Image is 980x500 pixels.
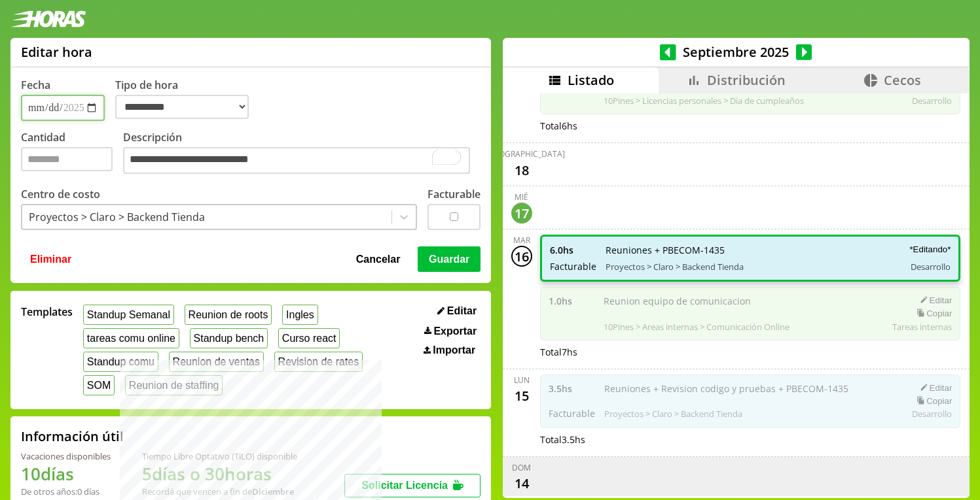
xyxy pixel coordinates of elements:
[21,486,111,497] div: De otros años: 0 días
[21,147,113,171] input: Cantidad
[21,305,73,319] span: Templates
[447,305,477,317] span: Editar
[352,246,405,271] button: Cancelar
[540,346,961,358] div: Total 7 hs
[344,474,481,497] button: Solicitar Licencia
[676,43,796,61] span: Septiembre 2025
[278,328,340,348] button: Curso react
[511,246,532,267] div: 16
[142,486,297,497] div: Recordá que vencen a fin de
[169,352,264,372] button: Reunion de ventas
[479,148,565,159] div: [DEMOGRAPHIC_DATA]
[512,462,531,473] div: dom
[83,305,174,325] button: Standup Semanal
[511,473,532,494] div: 14
[568,71,614,89] span: Listado
[26,246,75,271] button: Eliminar
[433,325,477,337] span: Exportar
[511,159,532,180] div: 18
[142,462,297,486] h1: 5 días o 30 horas
[21,43,92,61] h1: Editar hora
[21,78,50,92] label: Fecha
[427,187,481,201] label: Facturable
[433,305,481,318] button: Editar
[511,386,532,407] div: 15
[274,352,363,372] button: Revision de rates
[707,71,786,89] span: Distribución
[123,147,470,175] textarea: To enrich screen reader interactions, please activate Accessibility in Grammarly extension settings
[10,10,86,27] img: logotipo
[115,78,259,121] label: Tipo de hora
[125,375,223,395] button: Reunion de staffing
[514,375,530,386] div: lun
[884,71,921,89] span: Cecos
[21,130,123,178] label: Cantidad
[433,344,475,356] span: Importar
[185,305,272,325] button: Reunion de roots
[21,462,111,486] h1: 10 días
[503,93,970,496] div: scrollable content
[123,130,481,178] label: Descripción
[418,246,481,271] button: Guardar
[83,375,115,395] button: SOM
[540,120,961,132] div: Total 6 hs
[21,427,124,445] h2: Información útil
[83,328,179,348] button: tareas comu online
[282,305,318,325] button: Ingles
[21,450,111,462] div: Vacaciones disponibles
[142,450,297,462] div: Tiempo Libre Optativo (TiLO) disponible
[29,210,205,224] div: Proyectos > Claro > Backend Tienda
[21,187,100,201] label: Centro de costo
[83,352,158,372] button: Standup comu
[252,486,294,497] b: Diciembre
[420,325,481,338] button: Exportar
[115,95,249,119] select: Tipo de hora
[511,203,532,224] div: 17
[540,433,961,446] div: Total 3.5 hs
[361,480,448,491] span: Solicitar Licencia
[190,328,268,348] button: Standup bench
[513,235,530,246] div: mar
[515,192,528,203] div: mié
